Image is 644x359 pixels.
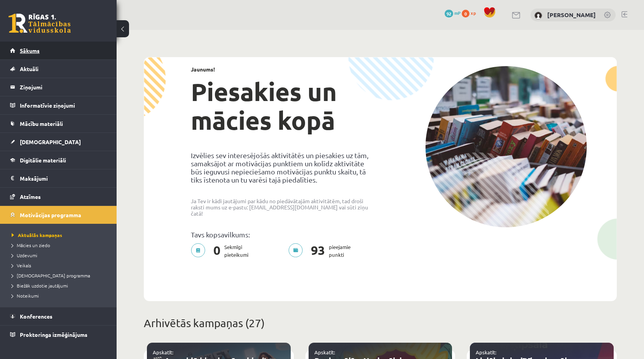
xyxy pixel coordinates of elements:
[10,188,107,206] a: Atzīmes
[20,47,40,54] span: Sākums
[445,10,453,17] span: 92
[144,315,617,331] p: Arhivētās kampaņas (27)
[20,78,107,96] legend: Ziņojumi
[10,60,107,78] a: Aktuāli
[12,282,109,289] a: Biežāk uzdotie jautājumi
[12,272,109,279] a: [DEMOGRAPHIC_DATA] programma
[10,96,107,114] a: Informatīvie ziņojumi
[425,66,587,227] img: campaign-image-1c4f3b39ab1f89d1fca25a8facaab35ebc8e40cf20aedba61fd73fb4233361ac.png
[20,65,38,72] span: Aktuāli
[12,293,39,299] span: Noteikumi
[10,42,107,59] a: Sākums
[209,243,224,259] span: 0
[10,169,107,187] a: Maksājumi
[191,230,375,239] p: Tavs kopsavilkums:
[288,243,355,259] p: pieejamie punkti
[307,243,329,259] span: 93
[12,252,37,258] span: Uzdevumi
[20,313,52,320] span: Konferences
[20,120,63,127] span: Mācību materiāli
[20,138,81,145] span: [DEMOGRAPHIC_DATA]
[12,242,50,248] span: Mācies un ziedo
[191,77,375,135] h1: Piesakies un mācies kopā
[20,169,107,187] legend: Maksājumi
[10,115,107,132] a: Mācību materiāli
[476,349,496,356] a: Apskatīt:
[462,10,469,17] span: 0
[10,78,107,96] a: Ziņojumi
[10,151,107,169] a: Digitālie materiāli
[191,198,375,216] p: Ja Tev ir kādi jautājumi par kādu no piedāvātajām aktivitātēm, tad droši raksti mums uz e-pastu: ...
[314,349,335,356] a: Apskatīt:
[12,272,90,279] span: [DEMOGRAPHIC_DATA] programma
[12,292,109,299] a: Noteikumi
[191,151,375,184] p: Izvēlies sev interesējošās aktivitātēs un piesakies uz tām, samaksājot ar motivācijas punktiem un...
[12,252,109,259] a: Uzdevumi
[10,206,107,224] a: Motivācijas programma
[20,331,87,338] span: Proktoringa izmēģinājums
[534,12,542,19] img: Emīlija Hudoleja
[20,96,107,114] legend: Informatīvie ziņojumi
[191,66,215,73] strong: Jaunums!
[12,262,109,269] a: Veikals
[12,232,109,239] a: Aktuālās kampaņas
[12,232,62,238] span: Aktuālās kampaņas
[445,10,461,16] a: 92 mP
[20,193,41,200] span: Atzīmes
[12,262,31,268] span: Veikals
[12,282,68,289] span: Biežāk uzdotie jautājumi
[10,133,107,151] a: [DEMOGRAPHIC_DATA]
[20,211,81,218] span: Motivācijas programma
[471,10,476,16] span: xp
[10,307,107,325] a: Konferences
[10,326,107,343] a: Proktoringa izmēģinājums
[547,11,596,19] a: [PERSON_NAME]
[20,157,66,164] span: Digitālie materiāli
[454,10,461,16] span: mP
[462,10,480,16] a: 0 xp
[9,14,71,33] a: Rīgas 1. Tālmācības vidusskola
[191,243,253,259] p: Sekmīgi pieteikumi
[12,242,109,249] a: Mācies un ziedo
[153,349,173,356] a: Apskatīt:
